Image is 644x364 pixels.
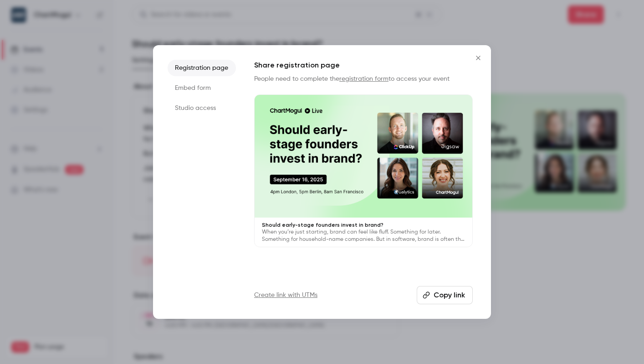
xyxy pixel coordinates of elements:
p: When you’re just starting, brand can feel like fluff. Something for later. Something for househol... [262,229,465,243]
p: Should early-stage founders invest in brand? [262,221,465,229]
a: registration form [339,76,388,82]
p: People need to complete the to access your event [254,74,473,83]
a: Should early-stage founders invest in brand?When you’re just starting, brand can feel like fluff.... [254,94,473,247]
h1: Share registration page [254,60,473,71]
li: Studio access [168,100,236,116]
a: Create link with UTMs [254,291,317,300]
button: Close [469,49,487,67]
button: Copy link [417,286,473,304]
li: Embed form [168,80,236,96]
li: Registration page [168,60,236,76]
